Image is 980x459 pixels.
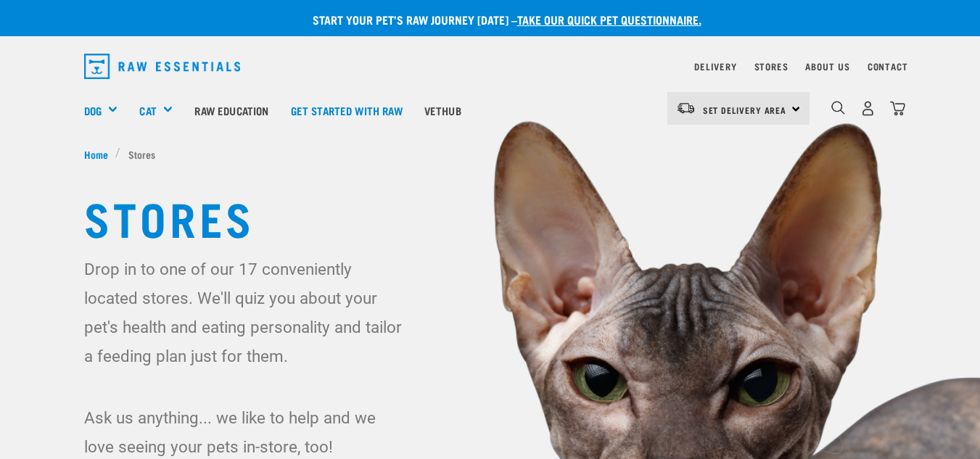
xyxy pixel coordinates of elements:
[805,64,849,69] a: About Us
[84,54,241,79] img: Raw Essentials Logo
[890,101,905,116] img: home-icon@2x.png
[84,191,897,243] h1: Stores
[831,101,845,115] img: home-icon-1@2x.png
[139,102,156,119] a: Cat
[754,64,788,69] a: Stores
[703,107,787,112] span: Set Delivery Area
[676,102,696,115] img: van-moving.png
[184,81,279,139] a: Raw Education
[280,81,413,139] a: Get started with Raw
[413,81,472,139] a: Vethub
[84,146,108,162] span: Home
[84,102,102,119] a: Dog
[517,16,701,22] a: take our quick pet questionnaire.
[84,255,409,371] p: Drop in to one of our 17 conveniently located stores. We'll quiz you about your pet's health and ...
[860,101,876,116] img: user.png
[73,48,908,85] nav: dropdown navigation
[868,64,908,69] a: Contact
[84,146,897,162] nav: breadcrumbs
[84,146,116,162] a: Home
[694,64,736,69] a: Delivery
